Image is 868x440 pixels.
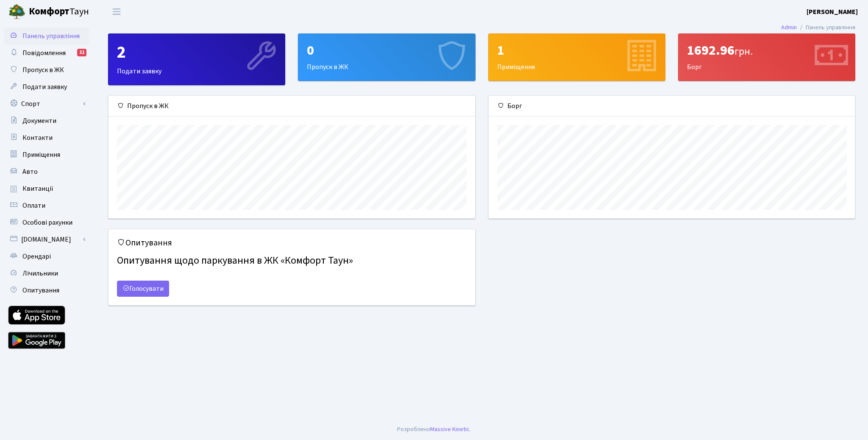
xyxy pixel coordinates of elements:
a: Особові рахунки [4,214,89,231]
div: 11 [77,49,86,56]
div: Борг [489,96,855,117]
a: Квитанції [4,180,89,197]
span: Пропуск в ЖК [22,65,64,75]
a: Admin [781,23,797,32]
nav: breadcrumb [768,19,868,36]
span: Оплати [22,201,45,210]
a: [PERSON_NAME] [807,7,858,17]
a: Орендарі [4,248,89,265]
a: Опитування [4,282,89,299]
div: 1692.96 [687,42,846,58]
a: Оплати [4,197,89,214]
a: [DOMAIN_NAME] [4,231,89,248]
a: 0Пропуск в ЖК [298,33,475,81]
a: Massive Kinetic [430,425,470,434]
div: 1 [497,42,657,58]
button: Переключити навігацію [106,5,127,19]
b: Комфорт [29,5,70,18]
span: Повідомлення [22,48,66,58]
a: Подати заявку [4,78,89,95]
div: Пропуск в ЖК [108,96,475,117]
div: Пропуск в ЖК [298,34,475,81]
a: Контакти [4,129,89,146]
a: Документи [4,112,89,129]
span: Лічильники [22,269,58,278]
span: Авто [22,167,38,176]
div: 0 [307,42,466,58]
div: . [397,425,471,434]
li: Панель управління [797,23,855,32]
span: Панель управління [22,31,80,41]
div: Приміщення [489,34,665,81]
a: Авто [4,163,89,180]
span: Таун [29,5,89,19]
a: Лічильники [4,265,89,282]
span: Документи [22,116,56,125]
span: Подати заявку [22,82,67,92]
div: 2 [117,42,276,63]
a: 2Подати заявку [108,33,285,85]
h5: Опитування [117,238,467,248]
div: Подати заявку [108,34,285,85]
span: Контакти [22,133,53,142]
span: Квитанції [22,184,53,193]
b: [PERSON_NAME] [807,7,858,17]
a: Повідомлення11 [4,45,89,61]
h4: Опитування щодо паркування в ЖК «Комфорт Таун» [117,251,467,270]
span: Орендарі [22,252,51,261]
a: Пропуск в ЖК [4,61,89,78]
a: Голосувати [117,281,169,297]
span: Опитування [22,286,59,295]
span: Приміщення [22,150,60,159]
img: logo.png [8,3,25,20]
div: Борг [679,34,855,81]
span: грн. [734,44,753,59]
a: Приміщення [4,146,89,163]
span: Особові рахунки [22,218,72,227]
a: 1Приміщення [488,33,665,81]
a: Розроблено [397,425,430,434]
a: Спорт [4,95,89,112]
a: Панель управління [4,28,89,45]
